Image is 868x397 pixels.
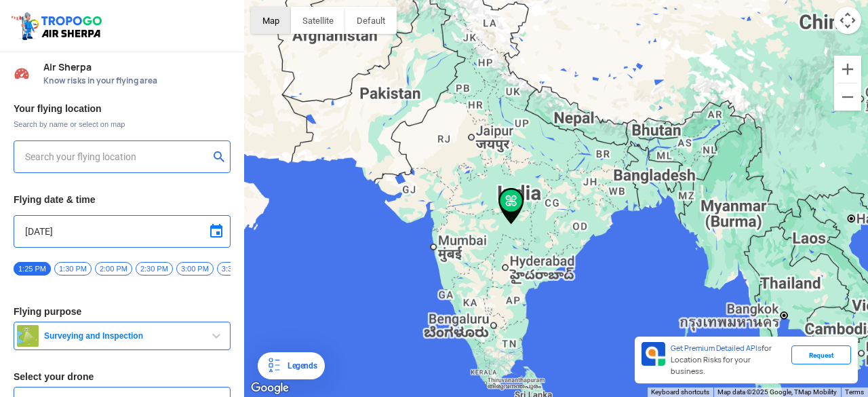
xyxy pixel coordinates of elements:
span: 1:30 PM [54,262,92,276]
button: Show street map [251,7,291,34]
button: Zoom in [834,56,861,83]
span: Search by name or select on map [14,119,231,130]
div: Request [791,345,851,364]
span: Surveying and Inspection [39,330,208,341]
button: Show satellite imagery [291,7,345,34]
span: Map data ©2025 Google, TMap Mobility [717,388,837,396]
img: Google [248,379,292,397]
h3: Flying purpose [14,307,231,316]
img: ic_tgdronemaps.svg [10,10,106,41]
button: Map camera controls [834,7,861,34]
img: Legends [266,358,282,374]
h3: Your flying location [14,104,231,113]
span: 2:30 PM [136,262,173,276]
span: Know risks in your flying area [43,75,231,86]
a: Terms [845,388,864,396]
span: 3:30 PM [217,262,254,276]
span: 3:00 PM [176,262,214,276]
button: Keyboard shortcuts [651,387,709,397]
h3: Flying date & time [14,195,231,204]
img: survey.png [17,325,39,347]
span: Air Sherpa [43,62,231,73]
span: 1:25 PM [14,262,51,276]
div: Legends [282,358,317,374]
button: Zoom out [834,83,861,111]
input: Search your flying location [25,149,209,165]
span: Get Premium Detailed APIs [671,343,762,353]
img: Premium APIs [642,342,665,366]
input: Select Date [25,223,219,240]
span: 2:00 PM [95,262,132,276]
button: Surveying and Inspection [14,322,231,350]
div: for Location Risks for your business. [665,342,791,378]
img: Risk Scores [14,65,30,81]
h3: Select your drone [14,372,231,381]
a: Open this area in Google Maps (opens a new window) [248,379,292,397]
